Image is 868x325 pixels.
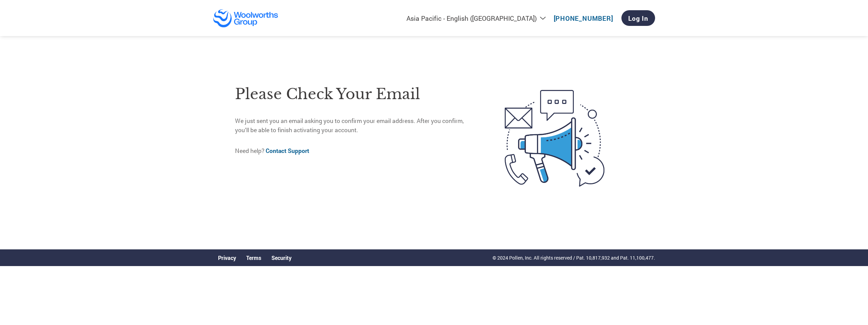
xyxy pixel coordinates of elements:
[218,254,236,261] a: Privacy
[271,254,291,261] a: Security
[235,117,476,135] p: We just sent you an email asking you to confirm your email address. After you confirm, you’ll be ...
[235,83,476,105] h1: Please check your email
[266,147,309,155] a: Contact Support
[493,254,655,261] p: © 2024 Pollen, Inc. All rights reserved / Pat. 10,817,932 and Pat. 11,100,477.
[476,78,633,199] img: open-email
[213,9,279,28] img: Woolworths Group
[246,254,261,261] a: Terms
[621,10,655,26] a: Log In
[554,14,613,22] a: [PHONE_NUMBER]
[235,146,476,155] p: Need help?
